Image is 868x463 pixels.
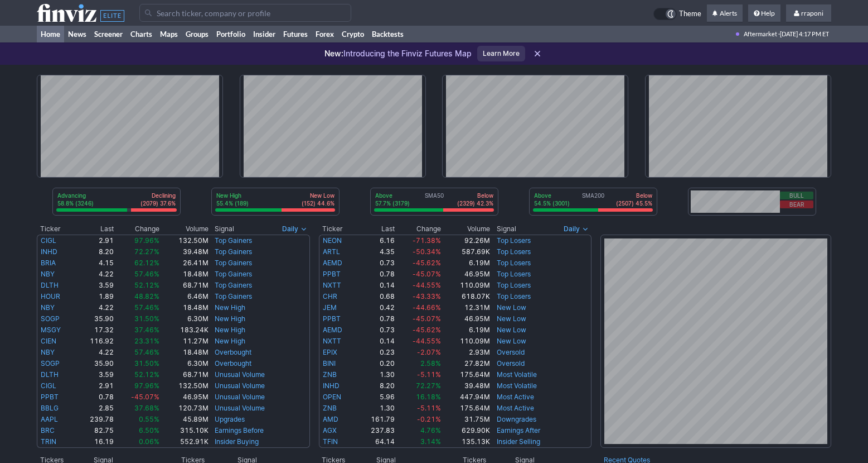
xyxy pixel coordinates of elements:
td: 0.73 [356,257,396,269]
a: Charts [127,26,156,42]
a: Learn More [477,46,525,61]
td: 0.14 [356,280,396,291]
span: 52.12% [134,281,159,289]
span: -45.07% [131,393,159,401]
a: Top Gainers [215,281,252,289]
td: 552.91K [160,436,208,448]
button: Signals interval [561,223,591,235]
a: Top Losers [497,247,531,256]
span: 72.27% [416,381,441,390]
td: 116.92 [75,336,114,347]
td: 6.30M [160,358,208,369]
td: 68.71M [160,280,208,291]
span: 62.12% [134,259,159,267]
td: 315.10K [160,425,208,436]
td: 6.46M [160,291,208,302]
span: Signal [215,225,234,233]
span: -44.55% [413,281,441,289]
a: Portfolio [212,26,249,42]
td: 0.23 [356,347,396,358]
span: rraponi [801,9,823,17]
a: New Low [497,303,526,312]
td: 447.94M [442,392,491,403]
td: 8.20 [356,380,396,392]
td: 1.30 [356,403,396,414]
span: 0.06% [139,437,159,446]
td: 0.78 [356,313,396,324]
td: 4.22 [75,347,114,358]
span: -44.55% [413,337,441,345]
td: 35.90 [75,313,114,324]
p: (2507) 45.5% [616,199,652,207]
p: Introducing the Finviz Futures Map [324,48,472,59]
a: Theme [653,8,701,20]
p: Below [457,192,493,199]
p: New High [216,192,249,199]
a: rraponi [786,4,831,22]
td: 6.19M [442,324,491,336]
a: AAPL [41,415,58,423]
td: 4.22 [75,269,114,280]
p: Below [616,192,652,199]
td: 18.48M [160,347,208,358]
a: News [64,26,90,42]
td: 1.30 [356,369,396,380]
span: -50.34% [413,247,441,256]
span: 52.12% [134,370,159,379]
span: [DATE] 4:17 PM ET [780,26,829,42]
span: 72.27% [134,247,159,256]
a: Earnings After [497,426,540,435]
a: Top Gainers [215,292,252,300]
th: Change [395,223,442,235]
a: CIGL [41,381,56,390]
span: -0.21% [417,415,441,423]
a: Unusual Volume [215,393,265,401]
td: 6.19M [442,257,491,269]
a: Top Gainers [215,236,252,245]
a: Alerts [707,4,743,22]
td: 587.69K [442,246,491,257]
a: Most Volatile [497,381,537,390]
a: New Low [497,314,526,323]
td: 6.30M [160,313,208,324]
a: INHD [323,381,340,390]
span: 3.14% [420,437,441,446]
td: 0.78 [356,269,396,280]
td: 629.90K [442,425,491,436]
th: Volume [442,223,491,235]
p: (2079) 37.6% [140,199,176,207]
td: 46.95M [160,392,208,403]
span: 16.18% [416,393,441,401]
a: Backtests [368,26,408,42]
td: 4.22 [75,302,114,313]
a: Top Gainers [215,259,252,267]
td: 27.82M [442,358,491,369]
span: Daily [564,223,580,235]
td: 1.89 [75,291,114,302]
span: -45.62% [413,326,441,334]
span: Signal [497,225,516,233]
p: Advancing [57,192,94,199]
a: NXTT [323,281,341,289]
a: BRIA [41,259,56,267]
span: 6.50% [139,426,159,435]
a: NBY [41,270,55,278]
span: -5.11% [417,370,441,379]
a: Top Gainers [215,247,252,256]
a: New High [215,337,245,345]
span: 48.82% [134,292,159,300]
span: 31.50% [134,314,159,323]
span: -5.11% [417,404,441,412]
a: Top Losers [497,236,531,245]
a: Groups [182,26,212,42]
td: 0.68 [356,291,396,302]
a: Help [748,4,780,22]
a: New High [215,303,245,312]
td: 45.89M [160,414,208,425]
button: Bull [780,192,813,199]
span: Daily [282,223,298,235]
p: 57.7% (3179) [375,199,410,207]
td: 12.31M [442,302,491,313]
a: Screener [90,26,127,42]
td: 4.15 [75,257,114,269]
